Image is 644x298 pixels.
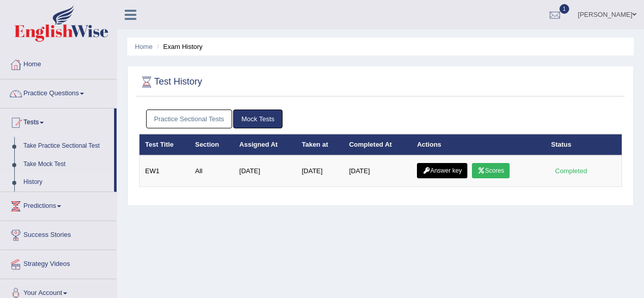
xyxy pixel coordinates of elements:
th: Section [189,134,234,155]
td: [DATE] [344,155,412,187]
th: Taken at [296,134,344,155]
th: Assigned At [234,134,296,155]
a: Strategy Videos [1,250,117,276]
th: Test Title [139,134,190,155]
a: Take Practice Sectional Test [19,137,114,155]
div: Completed [551,166,591,176]
a: Predictions [1,192,117,218]
a: Mock Tests [233,110,283,128]
h2: Test History [139,74,202,90]
th: Completed At [344,134,412,155]
th: Status [546,134,622,155]
a: Practice Sectional Tests [146,110,233,128]
td: [DATE] [296,155,344,187]
a: Take Mock Test [19,155,114,174]
a: Scores [472,163,510,178]
a: Answer key [417,163,467,178]
a: Practice Questions [1,79,117,105]
li: Exam History [154,42,203,51]
span: 1 [559,4,570,14]
a: Home [135,43,153,50]
th: Actions [411,134,545,155]
a: Tests [1,109,114,134]
a: Home [1,50,117,76]
td: All [189,155,234,187]
a: History [19,173,114,192]
td: [DATE] [234,155,296,187]
a: Success Stories [1,221,117,247]
td: EW1 [139,155,190,187]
